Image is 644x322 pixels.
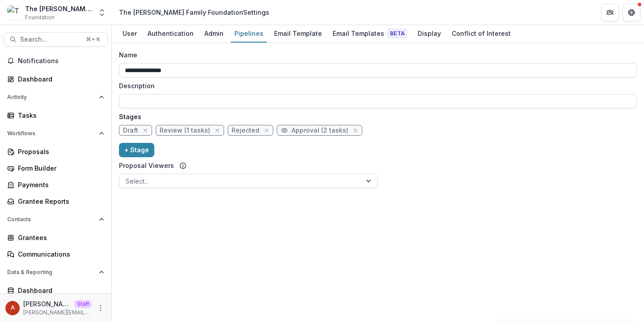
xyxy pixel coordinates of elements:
[329,27,411,40] div: Email Templates
[213,126,222,135] button: close
[74,300,92,308] p: Staff
[292,127,348,134] span: Approval (2 tasks)
[201,27,227,40] div: Admin
[4,194,108,209] a: Grantee Reports
[95,303,106,313] button: More
[623,4,640,21] button: Get Help
[271,27,326,40] div: Email Template
[4,108,108,123] a: Tasks
[7,216,95,223] span: Contacts
[329,25,411,43] a: Email Templates Beta
[4,54,108,68] button: Notifications
[11,305,15,311] div: Anna
[18,249,101,259] div: Communications
[448,25,514,43] a: Conflict of Interest
[231,25,267,43] a: Pipelines
[18,74,101,84] div: Dashboard
[160,127,210,134] span: Review (1 tasks)
[4,126,108,141] button: Open Workflows
[141,126,150,135] button: close
[4,177,108,192] a: Payments
[119,81,631,90] label: Description
[18,197,101,206] div: Grantee Reports
[23,299,71,309] p: [PERSON_NAME]
[119,161,174,170] label: Proposal Viewers
[414,25,445,43] a: Display
[4,144,108,159] a: Proposals
[271,25,326,43] a: Email Template
[115,6,273,19] nav: breadcrumb
[25,4,92,13] div: The [PERSON_NAME] Family Foundation
[388,29,407,38] span: Beta
[119,50,137,60] p: Name
[4,247,108,262] a: Communications
[18,233,101,242] div: Grantees
[448,27,514,40] div: Conflict of Interest
[119,112,637,121] p: Stages
[601,4,619,21] button: Partners
[4,230,108,245] a: Grantees
[4,161,108,176] a: Form Builder
[84,34,102,44] div: ⌘ + K
[119,143,154,157] button: + Stage
[4,283,108,298] a: Dashboard
[23,309,92,317] p: [PERSON_NAME][EMAIL_ADDRESS][DOMAIN_NAME]
[7,5,21,20] img: The Chuck Lorre Family Foundation
[96,4,108,21] button: Open entity switcher
[4,212,108,227] button: Open Contacts
[144,27,197,40] div: Authentication
[20,36,80,43] span: Search...
[4,90,108,104] button: Open Activity
[232,127,259,134] span: Rejected
[144,25,197,43] a: Authentication
[7,94,95,100] span: Activity
[18,286,101,295] div: Dashboard
[7,130,95,137] span: Workflows
[4,72,108,86] a: Dashboard
[201,25,227,43] a: Admin
[7,269,95,275] span: Data & Reporting
[25,13,55,21] span: Foundation
[351,126,360,135] button: close
[4,265,108,279] button: Open Data & Reporting
[4,32,108,47] button: Search...
[119,8,269,17] div: The [PERSON_NAME] Family Foundation Settings
[18,111,101,120] div: Tasks
[18,147,101,156] div: Proposals
[119,27,140,40] div: User
[18,163,101,173] div: Form Builder
[18,57,104,65] span: Notifications
[123,127,138,134] span: Draft
[231,27,267,40] div: Pipelines
[414,27,445,40] div: Display
[119,25,140,43] a: User
[18,180,101,189] div: Payments
[262,126,271,135] button: close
